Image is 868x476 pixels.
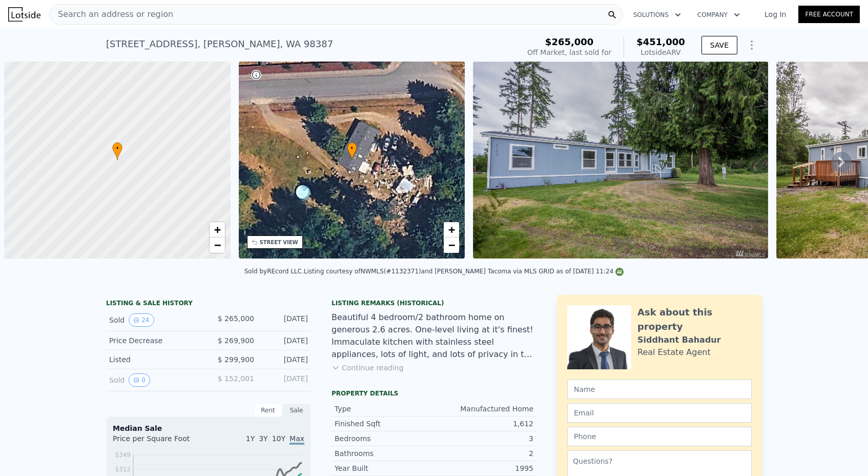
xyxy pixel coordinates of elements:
tspan: $349 [115,451,131,459]
img: Lotside [8,7,40,22]
span: • [112,144,122,153]
button: Show Options [741,35,762,55]
button: Solutions [625,6,689,24]
span: Search an address or region [50,8,173,21]
div: Lotside ARV [636,47,685,57]
a: Zoom in [444,222,459,237]
span: $ 269,900 [218,336,254,345]
button: View historical data [129,313,154,327]
a: Zoom in [210,222,225,237]
div: [DATE] [262,313,308,327]
span: $ 152,001 [218,374,254,383]
span: 10Y [272,434,285,443]
div: Listing courtesy of NWMLS (#1132371) and [PERSON_NAME] Tacoma via MLS GRID as of [DATE] 11:24 [304,268,624,275]
a: Zoom out [444,237,459,253]
div: Finished Sqft [335,419,434,429]
div: 1,612 [434,419,533,429]
div: Off Market, last sold for [527,47,611,57]
img: NWMLS Logo [615,268,624,276]
div: 1995 [434,463,533,473]
input: Email [567,403,752,423]
div: Sold [109,313,200,327]
div: Sold by REcord LLC . [244,268,304,275]
span: + [214,223,220,236]
div: [STREET_ADDRESS] , [PERSON_NAME] , WA 98387 [106,37,333,51]
div: Price Decrease [109,335,200,346]
span: 3Y [259,434,267,443]
button: SAVE [701,36,737,54]
span: 1Y [246,434,255,443]
img: Sale: 123963834 Parcel: 101034211 [473,62,768,259]
button: Continue reading [332,363,404,373]
tspan: $312 [115,466,131,473]
div: LISTING & SALE HISTORY [106,299,311,309]
div: Bathrooms [335,448,434,459]
div: [DATE] [262,373,308,387]
div: Property details [332,389,536,398]
div: STREET VIEW [260,239,298,246]
button: View historical data [129,373,150,387]
span: $ 299,900 [218,355,254,364]
input: Phone [567,427,752,446]
div: Sold [109,373,200,387]
input: Name [567,380,752,399]
div: • [347,142,357,160]
div: Siddhant Bahadur [637,334,721,346]
span: + [448,223,455,236]
div: Manufactured Home [434,404,533,414]
div: Price per Square Foot [113,433,209,450]
span: $265,000 [545,36,594,47]
a: Zoom out [210,237,225,253]
div: Bedrooms [335,433,434,444]
div: [DATE] [262,354,308,365]
span: − [214,239,220,251]
a: Free Account [798,6,860,23]
div: 3 [434,433,533,444]
div: Real Estate Agent [637,346,711,359]
span: − [448,239,455,251]
div: Rent [254,404,282,417]
div: • [112,142,122,160]
div: Ask about this property [637,305,752,334]
div: Listed [109,354,200,365]
div: 2 [434,448,533,459]
span: • [347,144,357,153]
div: Beautiful 4 bedroom/2 bathroom home on generous 2.6 acres. One-level living at it's finest! Immac... [332,311,536,361]
button: Company [689,6,748,24]
div: Type [335,404,434,414]
span: $451,000 [636,36,685,47]
div: [DATE] [262,335,308,346]
div: Year Built [335,463,434,473]
span: $ 265,000 [218,314,254,323]
div: Listing Remarks (Historical) [332,299,536,307]
div: Median Sale [113,423,304,433]
a: Log In [752,9,798,19]
span: Max [290,434,304,445]
div: Sale [282,404,311,417]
